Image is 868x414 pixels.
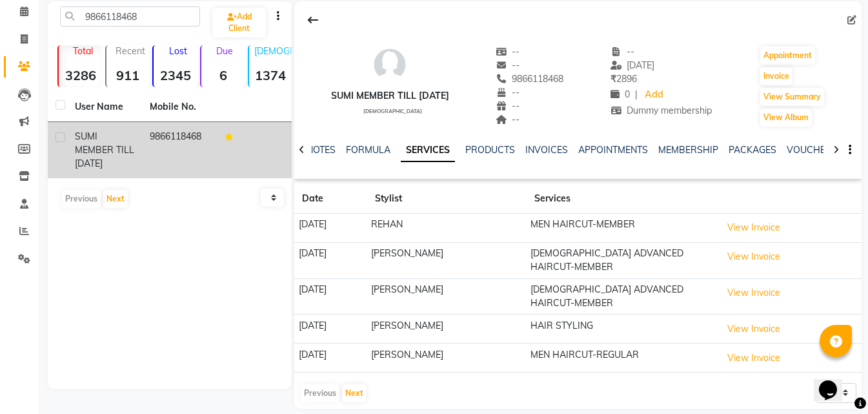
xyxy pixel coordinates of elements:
span: 9866118468 [496,73,564,85]
th: Stylist [367,184,527,214]
button: Next [103,190,128,208]
td: [DATE] [294,344,367,373]
td: [PERSON_NAME] [367,315,527,344]
td: REHAN [367,214,527,243]
a: SERVICES [401,139,455,162]
button: View Album [760,109,812,127]
th: Services [527,184,718,214]
button: View Invoice [722,247,786,267]
button: View Invoice [722,348,786,368]
td: [DEMOGRAPHIC_DATA] ADVANCED HAIRCUT-MEMBER [527,242,718,278]
th: User Name [67,92,142,122]
td: [PERSON_NAME] [367,278,527,315]
td: MEN HAIRCUT-REGULAR [527,344,718,373]
p: Due [204,45,245,57]
button: View Invoice [722,319,786,339]
strong: 911 [106,67,150,83]
span: 0 [611,88,630,100]
span: | [635,88,638,101]
th: Date [294,184,367,214]
strong: 6 [201,67,245,83]
button: Appointment [760,47,815,65]
a: PRODUCTS [465,144,515,156]
button: Next [342,384,367,402]
td: MEN HAIRCUT-MEMBER [527,214,718,243]
td: [PERSON_NAME] [367,344,527,373]
span: -- [496,100,520,112]
strong: 3286 [59,67,103,83]
a: VOUCHERS [787,144,838,156]
strong: 2345 [154,67,197,83]
th: Mobile No. [142,92,217,122]
strong: 1374 [249,67,293,83]
p: Lost [159,45,197,57]
span: [DATE] [611,59,655,71]
p: Total [64,45,103,57]
input: Search by Name/Mobile/Email/Code [60,6,200,26]
a: INVOICES [525,144,568,156]
span: -- [496,87,520,98]
span: -- [496,59,520,71]
span: [DEMOGRAPHIC_DATA] [363,108,422,114]
button: View Invoice [722,283,786,303]
td: [PERSON_NAME] [367,242,527,278]
a: PACKAGES [729,144,776,156]
p: [DEMOGRAPHIC_DATA] [254,45,293,57]
button: View Invoice [722,218,786,238]
td: 9866118468 [142,122,217,178]
button: Invoice [760,67,792,85]
span: -- [611,46,635,57]
div: SUMI MEMBER TILL [DATE] [331,89,449,103]
span: 2896 [611,73,637,85]
a: APPOINTMENTS [578,144,648,156]
a: Add [643,86,665,104]
span: SUMI MEMBER TILL [DATE] [75,130,134,169]
div: Back to Client [299,8,327,32]
img: avatar [370,45,409,84]
td: HAIR STYLING [527,315,718,344]
button: View Summary [760,88,824,106]
span: -- [496,46,520,57]
td: [DATE] [294,214,367,243]
span: ₹ [611,73,616,85]
a: FORMULA [346,144,390,156]
iframe: chat widget [814,362,855,401]
td: [DEMOGRAPHIC_DATA] ADVANCED HAIRCUT-MEMBER [527,278,718,315]
a: Add Client [212,8,266,37]
span: Dummy membership [611,105,712,116]
td: [DATE] [294,315,367,344]
a: MEMBERSHIP [658,144,718,156]
td: [DATE] [294,242,367,278]
p: Recent [112,45,150,57]
td: [DATE] [294,278,367,315]
a: NOTES [307,144,336,156]
span: -- [496,114,520,125]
